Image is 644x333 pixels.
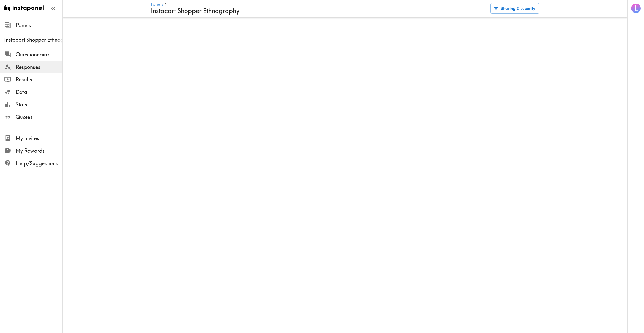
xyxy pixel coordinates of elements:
span: My Invites [16,135,62,142]
span: Help/Suggestions [16,160,62,167]
h4: Instacart Shopper Ethnography [151,7,486,15]
button: Sharing & security [490,3,539,14]
span: My Rewards [16,147,62,154]
span: L [635,4,638,13]
button: L [631,3,641,14]
span: Responses [16,63,62,71]
span: Stats [16,101,62,108]
span: Results [16,76,62,83]
span: Questionnaire [16,51,62,58]
a: Panels [151,2,163,7]
span: Quotes [16,114,62,121]
span: Instacart Shopper Ethnography [4,36,62,44]
span: Data [16,88,62,96]
span: Panels [16,22,62,29]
